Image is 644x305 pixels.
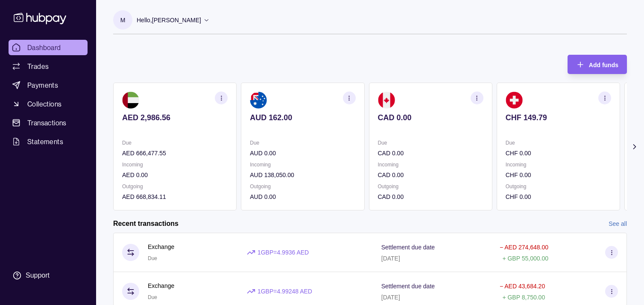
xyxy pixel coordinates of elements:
a: Collections [9,96,88,112]
p: AUD 162.00 [250,113,355,122]
p: AED 668,834.11 [122,192,228,201]
span: Statements [27,136,63,147]
p: Incoming [378,160,483,169]
a: Trades [9,59,88,74]
p: Incoming [250,160,355,169]
div: Support [26,271,50,280]
p: CAD 0.00 [378,170,483,180]
a: Payments [9,77,88,93]
p: 1 GBP = 4.9936 AED [258,248,309,257]
p: CHF 0.00 [506,192,611,201]
h2: Recent transactions [113,219,179,228]
p: Incoming [506,160,611,169]
p: CHF 149.79 [506,113,611,122]
p: Settlement due date [381,244,435,251]
p: [DATE] [381,294,400,301]
p: CAD 0.00 [378,113,483,122]
span: Trades [27,61,49,71]
p: Exchange [148,281,174,290]
img: ch [506,92,523,109]
p: AUD 0.00 [250,192,355,201]
p: Hello, [PERSON_NAME] [137,15,201,25]
span: Payments [27,80,58,90]
p: CHF 0.00 [506,148,611,158]
p: Outgoing [122,182,228,191]
span: Dashboard [27,42,61,53]
a: Transactions [9,115,88,130]
p: CAD 0.00 [378,192,483,201]
p: AUD 138,050.00 [250,170,355,180]
img: au [250,92,267,109]
span: Due [148,255,157,261]
p: Outgoing [506,182,611,191]
button: Add funds [568,55,627,74]
p: Exchange [148,242,174,252]
p: AUD 0.00 [250,148,355,158]
p: Outgoing [378,182,483,191]
span: Add funds [589,62,618,68]
a: Statements [9,134,88,149]
p: AED 2,986.56 [122,113,228,122]
p: Settlement due date [381,283,435,290]
span: Collections [27,99,61,109]
img: ca [378,92,395,109]
p: Due [506,138,611,148]
p: M [120,15,126,25]
p: [DATE] [381,255,400,262]
p: + GBP 8,750.00 [502,294,545,301]
a: See all [609,219,627,228]
span: Transactions [27,118,67,128]
p: 1 GBP = 4.99248 AED [258,287,312,296]
p: − AED 43,684.20 [500,283,545,290]
img: ae [122,92,139,109]
p: Due [122,138,228,148]
p: + GBP 55,000.00 [502,255,548,262]
p: Outgoing [250,182,355,191]
p: Incoming [122,160,228,169]
p: Due [250,138,355,148]
p: CHF 0.00 [506,170,611,180]
a: Support [9,267,88,284]
p: − AED 274,648.00 [500,244,548,251]
p: AED 0.00 [122,170,228,180]
p: AED 666,477.55 [122,148,228,158]
a: Dashboard [9,40,88,55]
p: CAD 0.00 [378,148,483,158]
p: Due [378,138,483,148]
span: Due [148,294,157,300]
